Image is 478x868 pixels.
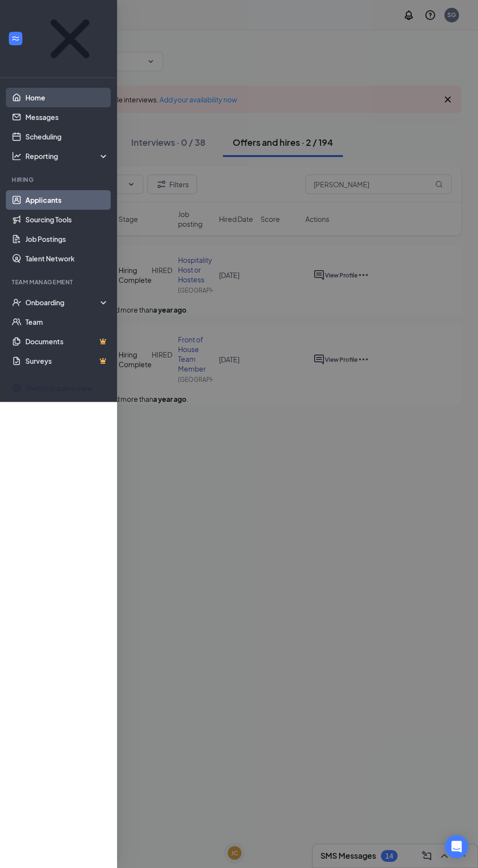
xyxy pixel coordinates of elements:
div: Open Intercom Messenger [445,835,468,858]
a: Home [25,88,109,107]
svg: WorkstreamLogo [11,34,20,43]
a: Talent Network [25,249,109,268]
a: Team [25,312,109,332]
a: Messages [25,107,109,127]
div: Reporting [25,151,109,161]
div: Onboarding [25,297,100,307]
svg: UserCheck [12,297,21,307]
div: Switch to admin view [26,383,109,393]
svg: Analysis [12,151,21,161]
div: Hiring [12,176,107,184]
div: Team Management [12,278,107,286]
a: Sourcing Tools [25,210,109,229]
a: Applicants [25,190,109,210]
a: Scheduling [25,127,109,146]
a: SurveysCrown [25,351,109,371]
a: DocumentsCrown [25,332,109,351]
a: Job Postings [25,229,109,249]
svg: Settings [12,383,21,393]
